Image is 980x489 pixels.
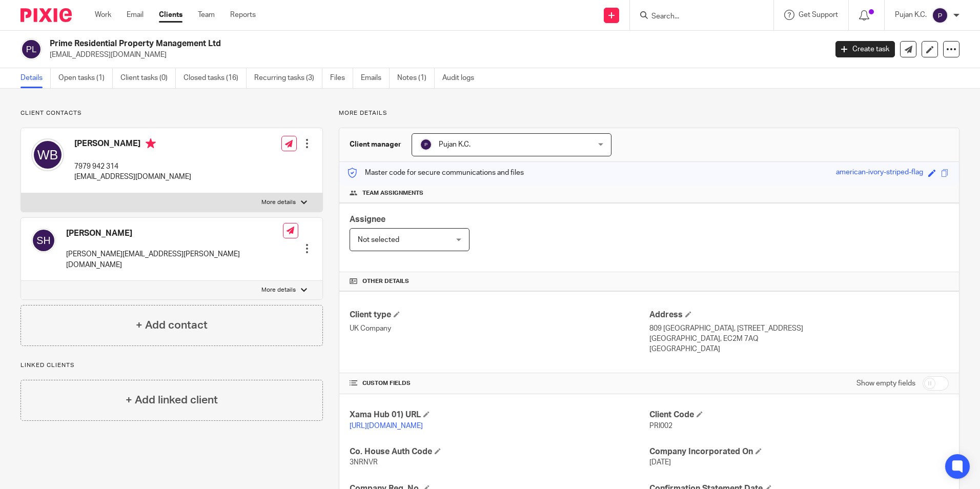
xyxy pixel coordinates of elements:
[350,323,649,334] p: UK Company
[230,10,256,20] a: Reports
[362,189,423,197] span: Team assignments
[146,138,156,149] i: Primary
[799,11,838,18] span: Get Support
[420,138,432,151] img: svg%3E
[649,334,949,344] p: [GEOGRAPHIC_DATA], EC2M 7AQ
[120,68,176,88] a: Client tasks (0)
[439,141,471,148] span: Pujan K.C.
[21,68,51,88] a: Details
[650,12,743,22] input: Search
[261,286,296,294] p: More details
[649,310,949,320] h4: Address
[362,277,409,286] span: Other details
[66,249,283,270] p: [PERSON_NAME][EMAIL_ADDRESS][PERSON_NAME][DOMAIN_NAME]
[649,446,949,457] h4: Company Incorporated On
[31,138,64,171] img: svg%3E
[339,109,959,117] p: More details
[31,228,56,253] img: svg%3E
[330,68,353,88] a: Files
[350,422,423,430] a: [URL][DOMAIN_NAME]
[649,422,672,430] span: PRI002
[50,38,666,49] h2: Prime Residential Property Management Ltd
[361,68,390,88] a: Emails
[66,228,283,239] h4: [PERSON_NAME]
[127,10,144,20] a: Email
[347,168,524,178] p: Master code for secure communications and files
[649,344,949,354] p: [GEOGRAPHIC_DATA]
[58,68,113,88] a: Open tasks (1)
[350,446,649,457] h4: Co. House Auth Code
[836,167,923,179] div: american-ivory-striped-flag
[74,161,191,172] p: 7979 942 314
[21,109,323,117] p: Client contacts
[21,8,72,22] img: Pixie
[856,378,915,389] label: Show empty fields
[649,459,671,466] span: [DATE]
[895,10,927,20] p: Pujan K.C.
[21,361,323,370] p: Linked clients
[835,41,895,57] a: Create task
[95,10,111,20] a: Work
[350,215,385,223] span: Assignee
[350,410,649,420] h4: Xama Hub 01) URL
[649,323,949,334] p: 809 [GEOGRAPHIC_DATA], [STREET_ADDRESS]
[159,10,182,20] a: Clients
[74,138,191,151] h4: [PERSON_NAME]
[183,68,247,88] a: Closed tasks (16)
[932,7,948,24] img: svg%3E
[254,68,322,88] a: Recurring tasks (3)
[126,392,218,408] h4: + Add linked client
[261,198,296,207] p: More details
[136,317,208,333] h4: + Add contact
[442,68,482,88] a: Audit logs
[350,139,401,150] h3: Client manager
[74,172,191,182] p: [EMAIL_ADDRESS][DOMAIN_NAME]
[21,38,42,60] img: svg%3E
[350,379,649,388] h4: CUSTOM FIELDS
[350,310,649,320] h4: Client type
[397,68,435,88] a: Notes (1)
[198,10,215,20] a: Team
[649,410,949,420] h4: Client Code
[50,50,820,60] p: [EMAIL_ADDRESS][DOMAIN_NAME]
[358,236,399,243] span: Not selected
[350,459,378,466] span: 3NRNVR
